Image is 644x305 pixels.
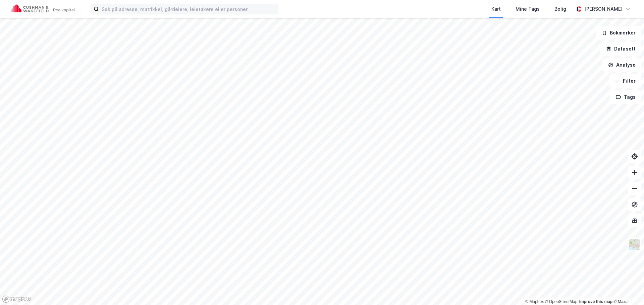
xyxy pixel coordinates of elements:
[516,5,540,13] div: Mine Tags
[610,273,644,305] iframe: Chat Widget
[600,42,641,56] button: Datasett
[610,90,641,104] button: Tags
[609,74,641,88] button: Filter
[525,299,544,304] a: Mapbox
[491,5,501,13] div: Kart
[584,5,623,13] div: [PERSON_NAME]
[554,5,566,13] div: Bolig
[99,4,278,14] input: Søk på adresse, matrikkel, gårdeiere, leietakere eller personer
[602,58,641,72] button: Analyse
[628,238,641,251] img: Z
[596,26,641,40] button: Bokmerker
[579,299,612,304] a: Improve this map
[11,4,74,14] img: cushman-wakefield-realkapital-logo.202ea83816669bd177139c58696a8fa1.svg
[610,273,644,305] div: Kontrollprogram for chat
[545,299,578,304] a: OpenStreetMap
[2,295,32,303] a: Mapbox homepage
